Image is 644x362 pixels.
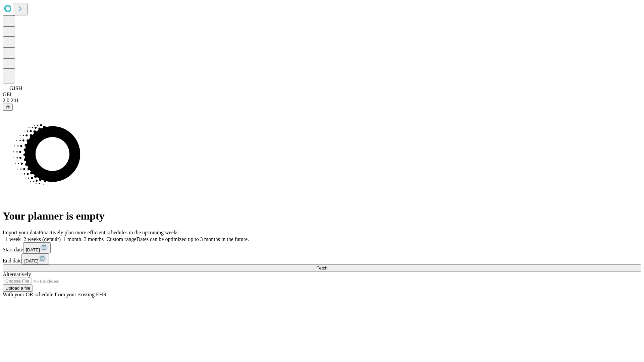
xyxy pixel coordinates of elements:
button: Upload a file [3,285,33,292]
span: With your OR schedule from your existing EHR [3,292,107,297]
button: [DATE] [21,253,49,264]
span: Custom range [106,236,136,242]
div: 2.0.241 [3,98,641,104]
span: @ [5,105,10,110]
span: 3 months [84,236,104,242]
div: Start date [3,242,641,253]
span: 1 month [63,236,81,242]
span: Proactively plan more efficient schedules in the upcoming weeks. [39,230,180,235]
div: End date [3,253,641,264]
span: Alternatively [3,271,31,277]
h1: Your planner is empty [3,210,641,222]
span: 1 week [5,236,21,242]
span: [DATE] [24,258,38,263]
span: GJSH [9,85,22,91]
span: Dates can be optimized up to 3 months in the future. [137,236,249,242]
span: [DATE] [26,247,40,252]
div: GEI [3,92,641,98]
span: Fetch [316,265,327,270]
span: Import your data [3,230,39,235]
button: @ [3,104,13,111]
span: 2 weeks (default) [23,236,61,242]
button: [DATE] [23,242,51,253]
button: Fetch [3,264,641,271]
